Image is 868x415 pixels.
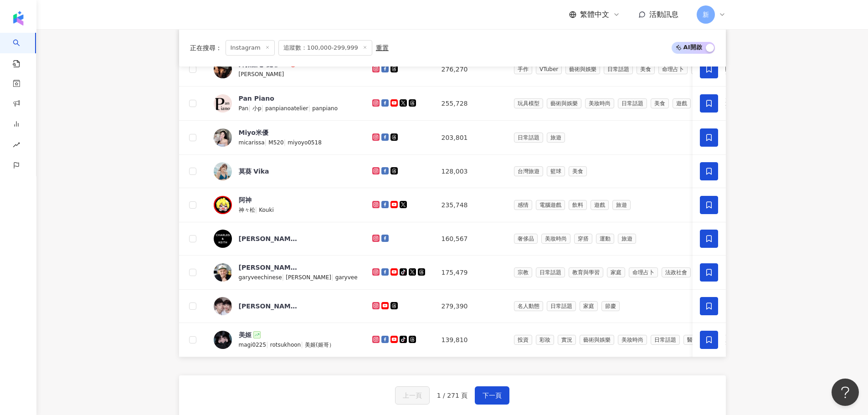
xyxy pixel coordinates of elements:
[514,64,532,74] span: 手作
[651,335,680,345] span: 日常話題
[266,341,270,348] span: |
[214,263,358,282] a: KOL Avatar[PERSON_NAME]·維納[PERSON_NAME]garyveechinese|[PERSON_NAME]|garyvee
[574,234,592,244] span: 穿搭
[262,104,266,112] span: |
[514,98,543,108] span: 玩具模型
[239,330,252,339] div: 美姬
[569,267,603,277] span: 教育與學習
[239,263,298,272] div: [PERSON_NAME]·維納[PERSON_NAME]
[239,71,284,77] span: [PERSON_NAME]
[270,342,301,348] span: rotsukhoon
[214,162,232,180] img: KOL Avatar
[265,138,269,146] span: |
[585,98,614,108] span: 美妝時尚
[437,392,468,399] span: 1 / 271 頁
[536,64,562,74] span: VTuber
[434,188,507,222] td: 235,748
[286,274,331,281] span: [PERSON_NAME]
[376,44,389,51] div: 重置
[214,297,358,315] a: KOL Avatar[PERSON_NAME] and Kibo
[580,335,614,345] span: 藝術與娛樂
[214,60,232,78] img: KOL Avatar
[434,87,507,121] td: 255,728
[514,335,532,345] span: 投資
[536,200,565,210] span: 電腦遊戲
[239,139,265,146] span: micarissa
[239,207,255,213] span: 神々松
[226,40,275,56] span: Instagram
[604,64,633,74] span: 日常話題
[483,392,502,399] span: 下一頁
[514,234,538,244] span: 奢侈品
[434,323,507,357] td: 139,810
[658,64,688,74] span: 命理占卜
[214,195,358,215] a: KOL Avatar阿神神々松|Kouki
[239,94,274,103] div: Pan Piano
[265,105,308,112] span: panpianoatelier
[580,301,598,311] span: 家庭
[214,230,358,248] a: KOL Avatar[PERSON_NAME] & [PERSON_NAME]
[214,297,232,315] img: KOL Avatar
[618,98,647,108] span: 日常話題
[434,290,507,323] td: 279,390
[239,105,249,112] span: Pan
[395,386,430,405] button: 上一頁
[601,301,620,311] span: 節慶
[214,94,232,113] img: KOL Avatar
[629,267,658,277] span: 命理占卜
[239,342,267,348] span: magi0225
[248,104,252,112] span: |
[558,335,576,345] span: 實況
[239,234,298,243] div: [PERSON_NAME] & [PERSON_NAME]
[335,274,358,281] span: garyvee
[547,98,581,108] span: 藝術與娛樂
[591,200,609,210] span: 遊戲
[214,330,358,349] a: KOL Avatar美姬magi0225|rotsukhoon|美姬(姬哥）
[13,33,31,68] a: search
[434,121,507,155] td: 203,801
[547,166,565,176] span: 籃球
[305,342,334,348] span: 美姬(姬哥）
[282,273,286,281] span: |
[190,44,222,51] span: 正在搜尋 ：
[214,162,358,180] a: KOL Avatar莫葵 Vika
[536,267,565,277] span: 日常話題
[547,301,576,311] span: 日常話題
[268,139,283,146] span: M520
[832,379,859,406] iframe: Help Scout Beacon - Open
[475,386,509,405] button: 下一頁
[214,60,358,79] a: KOL Avatar外拍甜心-施菲亞 Feiya[PERSON_NAME]
[651,98,669,108] span: 美食
[214,128,358,147] a: KOL AvatarMiyo米優micarissa|M520|miyoyo0518
[612,200,631,210] span: 旅遊
[565,64,600,74] span: 藝術與娛樂
[308,104,312,112] span: |
[547,133,565,143] span: 旅遊
[514,200,532,210] span: 感情
[214,331,232,349] img: KOL Avatar
[536,335,554,345] span: 彩妝
[596,234,614,244] span: 運動
[239,167,269,176] div: 莫葵 Vika
[255,206,259,213] span: |
[214,263,232,282] img: KOL Avatar
[239,302,298,311] div: [PERSON_NAME] and Kibo
[301,341,305,348] span: |
[259,207,274,213] span: Kouki
[618,234,636,244] span: 旅遊
[703,10,709,20] span: 新
[284,138,288,146] span: |
[252,105,262,112] span: 小p
[691,64,709,74] span: 運動
[662,267,691,277] span: 法政社會
[214,128,232,147] img: KOL Avatar
[434,256,507,290] td: 175,479
[607,267,625,277] span: 家庭
[514,301,543,311] span: 名人動態
[569,200,587,210] span: 飲料
[312,105,338,112] span: panpiano
[580,10,609,20] span: 繁體中文
[288,139,321,146] span: miyoyo0518
[214,94,358,113] a: KOL AvatarPan PianoPan|小p|panpianoatelier|panpiano
[239,274,282,281] span: garyveechinese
